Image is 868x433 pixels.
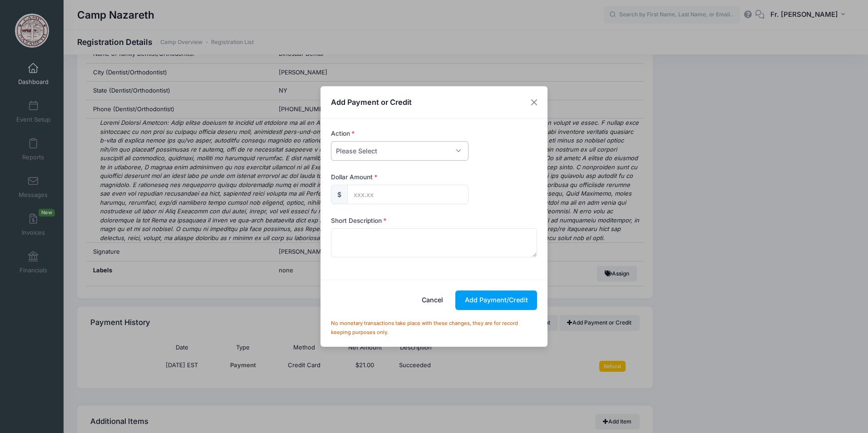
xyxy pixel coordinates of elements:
[526,94,542,110] button: Close
[331,129,355,138] label: Action
[347,185,469,204] input: xxx.xx
[331,172,378,182] label: Dollar Amount
[331,185,348,204] div: $
[331,320,518,335] small: No monetary transactions take place with these changes, they are for record keeping purposes only.
[331,97,412,108] h4: Add Payment or Credit
[455,290,537,310] button: Add Payment/Credit
[413,290,453,310] button: Cancel
[331,216,387,225] label: Short Description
